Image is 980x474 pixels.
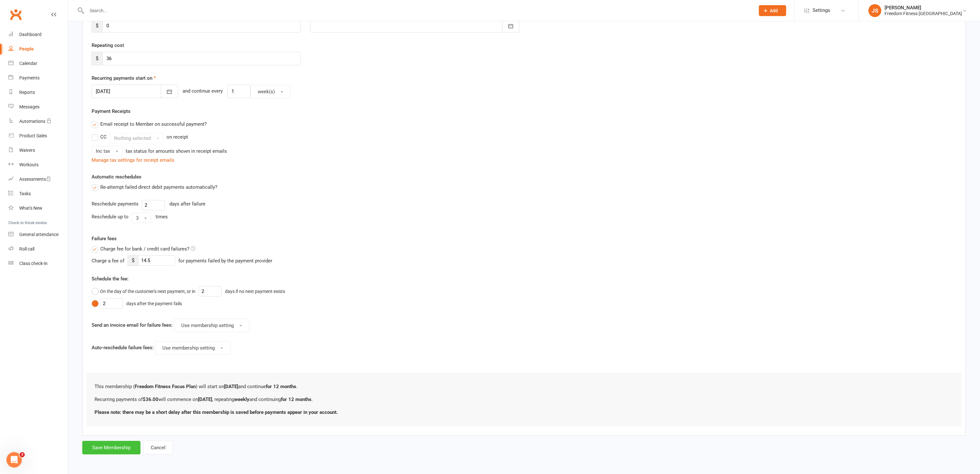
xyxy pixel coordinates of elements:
[19,32,41,37] div: Dashboard
[281,397,311,402] b: for 12 months
[8,242,68,256] a: Roll call
[885,5,962,11] div: [PERSON_NAME]
[19,90,35,95] div: Reports
[8,71,68,85] a: Payments
[19,191,31,196] div: Tasks
[136,215,139,221] span: 3
[143,397,158,402] b: $36.00
[92,257,124,265] div: Charge a fee of
[92,41,124,49] label: Repeating cost
[8,42,68,56] a: People
[92,146,122,156] button: Inc tax
[8,6,24,23] a: Clubworx
[87,235,961,242] label: Failure fees
[19,261,48,266] div: Class check-in
[156,213,168,221] div: times
[94,383,954,390] p: This membership ( ) will start on and continue .
[885,11,962,16] div: Freedom Fitness [GEOGRAPHIC_DATA]
[8,27,68,42] a: Dashboard
[868,4,881,17] div: JS
[92,183,217,191] label: Re-attempt failed direct debit payments automatically?
[258,89,275,95] span: week(s)
[162,345,215,351] span: Use membership setting
[92,275,129,283] label: Schedule the fee:
[92,285,288,297] button: On the day of the customer's next payment, or indays if no next payment exists
[19,61,37,66] div: Calendar
[225,288,285,295] div: days if no next payment exists
[19,162,39,167] div: Workouts
[178,257,272,265] div: for payments failed by the payment provider
[92,297,185,310] button: days after the payment fails
[19,177,51,182] div: Assessments
[8,187,68,201] a: Tasks
[94,396,954,403] p: Recurring payments of will commence on , repeating and continuing .
[266,384,296,389] b: for 12 months
[82,441,140,454] button: Save Membership
[92,321,173,329] label: Send an invoice email for failure fees:
[250,85,291,98] button: week(s)
[19,46,34,51] div: People
[92,157,174,163] a: Manage tax settings for receipt emails
[92,213,129,221] div: Reschedule up to
[135,384,196,389] b: Freedom Fitness Focus Plan
[19,232,58,237] div: General attendance
[8,256,68,271] a: Class kiosk mode
[181,323,234,328] span: Use membership setting
[94,409,338,415] b: Please note: there may be a short delay after this membership is saved before payments appear in ...
[19,246,34,251] div: Roll call
[126,300,182,307] div: days after the payment fails
[92,52,102,65] span: $
[19,75,40,80] div: Payments
[224,384,238,389] b: [DATE]
[8,227,68,242] a: General attendance kiosk mode
[8,100,68,114] a: Messages
[8,114,68,129] a: Automations
[8,56,68,71] a: Calendar
[100,288,195,295] div: On the day of the customer's next payment, or in
[8,129,68,143] a: Product Sales
[92,344,154,351] label: Auto-reschedule failure fees:
[19,133,47,138] div: Product Sales
[128,255,138,266] span: $
[92,173,141,181] label: Automatic reschedules
[8,158,68,172] a: Workouts
[19,148,35,153] div: Waivers
[8,85,68,100] a: Reports
[100,133,107,140] div: CC
[174,319,249,332] button: Use membership setting
[155,341,230,355] button: Use membership setting
[132,213,151,223] button: 3
[166,133,188,141] div: on receipt
[92,74,156,82] label: Recurring payments start on
[19,119,45,124] div: Automations
[92,200,139,208] div: Reschedule payments
[198,397,212,402] b: [DATE]
[8,201,68,215] a: What's New
[100,245,189,252] span: Charge fee for bank / credit card failures?
[92,120,207,128] label: Email receipt to Member on successful payment?
[759,5,786,16] button: Add
[143,441,173,454] button: Cancel
[126,147,227,155] div: tax status for amounts shown in receipt emails
[20,452,25,457] span: 3
[813,3,830,18] span: Settings
[19,205,42,211] div: What's New
[169,200,205,208] div: days after failure
[770,8,778,13] span: Add
[92,107,130,115] label: Payment Receipts
[6,452,22,468] iframe: Intercom live chat
[183,87,223,96] div: and continue every
[234,397,249,402] b: weekly
[96,148,110,154] span: Inc tax
[8,143,68,158] a: Waivers
[19,104,40,109] div: Messages
[85,6,751,15] input: Search...
[92,19,102,32] span: $
[8,172,68,187] a: Assessments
